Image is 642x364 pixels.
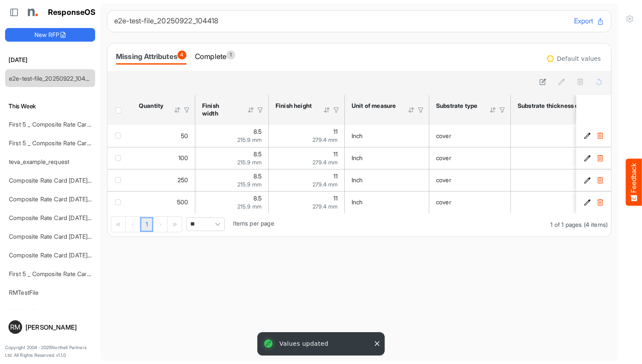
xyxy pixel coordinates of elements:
[5,102,95,111] h6: This Week
[583,154,591,162] button: Edit
[48,8,96,17] h1: ResponseOS
[345,125,429,147] td: Inch is template cell Column Header httpsnorthellcomontologiesmapping-rulesmeasurementhasunitofme...
[574,16,604,27] button: Export
[313,136,338,143] span: 279.4 mm
[269,147,345,169] td: 11 is template cell Column Header httpsnorthellcomontologiesmapping-rulesmeasurementhasfinishsize...
[253,172,262,180] span: 8.5
[10,324,20,330] span: RM
[345,191,429,213] td: Inch is template cell Column Header httpsnorthellcomontologiesmapping-rulesmeasurementhasunitofme...
[107,169,132,191] td: checkbox
[436,102,478,110] div: Substrate type
[107,191,132,213] td: checkbox
[9,177,110,184] a: Composite Rate Card [DATE]_smaller
[132,147,195,169] td: 100 is template cell Column Header httpsnorthellcomontologiesmapping-rulesorderhasquantity
[202,102,236,117] div: Finish width
[417,106,425,114] div: Filter Icon
[313,181,338,188] span: 279.4 mm
[333,150,338,158] span: 11
[177,198,188,206] span: 500
[177,176,188,183] span: 250
[596,154,604,162] button: Delete
[511,169,637,191] td: 80 is template cell Column Header httpsnorthellcomontologiesmapping-rulesmaterialhasmaterialthick...
[436,132,451,139] span: cover
[195,51,235,62] div: Complete
[5,28,95,42] button: New RFP
[186,217,225,231] span: Pagerdropdown
[233,220,274,227] span: Items per page
[181,132,188,139] span: 50
[253,150,262,158] span: 8.5
[132,169,195,191] td: 250 is template cell Column Header httpsnorthellcomontologiesmapping-rulesorderhasquantity
[332,106,340,114] div: Filter Icon
[132,191,195,213] td: 500 is template cell Column Header httpsnorthellcomontologiesmapping-rulesorderhasquantity
[576,169,613,191] td: 027abe2e-7bc3-42a8-9ac0-e38502c264e7 is template cell Column Header
[352,132,363,139] span: Inch
[276,102,312,110] div: Finish height
[583,176,591,184] button: Edit
[140,217,153,232] a: Page 1 of 1 Pages
[195,169,269,191] td: 8.5 is template cell Column Header httpsnorthellcomontologiesmapping-rulesmeasurementhasfinishsiz...
[9,214,148,221] a: Composite Rate Card [DATE] mapping test_deleted
[195,191,269,213] td: 8.5 is template cell Column Header httpsnorthellcomontologiesmapping-rulesmeasurementhasfinishsiz...
[626,158,642,206] button: Feedback
[596,198,604,206] button: Delete
[237,159,262,166] span: 215.9 mm
[583,132,591,140] button: Edit
[511,147,637,169] td: 80 is template cell Column Header httpsnorthellcomontologiesmapping-rulesmaterialhasmaterialthick...
[139,102,163,110] div: Quantity
[352,176,363,183] span: Inch
[511,191,637,213] td: 80 is template cell Column Header httpsnorthellcomontologiesmapping-rulesmaterialhasmaterialthick...
[333,128,338,135] span: 11
[153,217,168,232] div: Go to next page
[269,191,345,213] td: 11 is template cell Column Header httpsnorthellcomontologiesmapping-rulesmeasurementhasfinishsize...
[9,270,111,277] a: First 5 _ Composite Rate Card [DATE]
[9,158,69,165] a: teva_example_request
[352,154,363,161] span: Inch
[226,51,235,59] span: 1
[114,17,567,25] h6: e2e-test-file_20250922_104418
[576,125,613,147] td: 45a56171-7d3a-4bf3-9a2b-3b408eec88f9 is template cell Column Header
[9,233,110,240] a: Composite Rate Card [DATE]_smaller
[550,221,582,228] span: 1 of 1 pages
[23,4,40,21] img: Northell
[5,55,95,65] h6: [DATE]
[576,191,613,213] td: 11ebed4c-dd99-41f2-8004-6e67889c57bd is template cell Column Header
[436,198,451,206] span: cover
[576,147,613,169] td: 220ba664-7bd6-4641-a06c-5e36d55e0975 is template cell Column Header
[498,106,506,114] div: Filter Icon
[269,169,345,191] td: 11 is template cell Column Header httpsnorthellcomontologiesmapping-rulesmeasurementhasfinishsize...
[111,217,126,232] div: Go to first page
[107,125,132,147] td: checkbox
[333,172,338,180] span: 11
[333,195,338,202] span: 11
[9,121,119,128] a: First 5 _ Composite Rate Card [DATE] (2)
[107,213,611,237] div: Pager Container
[237,136,262,143] span: 215.9 mm
[429,169,511,191] td: cover is template cell Column Header httpsnorthellcomontologiesmapping-rulesmaterialhassubstratem...
[596,176,604,184] button: Delete
[256,106,264,114] div: Filter Icon
[313,159,338,166] span: 279.4 mm
[132,125,195,147] td: 50 is template cell Column Header httpsnorthellcomontologiesmapping-rulesorderhasquantity
[352,102,397,110] div: Unit of measure
[107,95,132,125] th: Header checkbox
[596,132,604,140] button: Delete
[518,102,604,110] div: Substrate thickness or weight
[373,339,381,348] button: Close
[557,56,601,62] div: Default values
[237,181,262,188] span: 215.9 mm
[259,334,383,354] div: Values updated
[436,154,451,161] span: cover
[9,251,110,259] a: Composite Rate Card [DATE]_smaller
[9,195,110,203] a: Composite Rate Card [DATE]_smaller
[253,195,262,202] span: 8.5
[195,125,269,147] td: 8.5 is template cell Column Header httpsnorthellcomontologiesmapping-rulesmeasurementhasfinishsiz...
[345,169,429,191] td: Inch is template cell Column Header httpsnorthellcomontologiesmapping-rulesmeasurementhasunitofme...
[9,139,119,147] a: First 5 _ Composite Rate Card [DATE] (2)
[9,289,39,296] a: RMTestFile
[9,75,95,82] a: e2e-test-file_20250922_104418
[178,154,188,161] span: 100
[429,125,511,147] td: cover is template cell Column Header httpsnorthellcomontologiesmapping-rulesmaterialhassubstratem...
[352,198,363,206] span: Inch
[126,217,140,232] div: Go to previous page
